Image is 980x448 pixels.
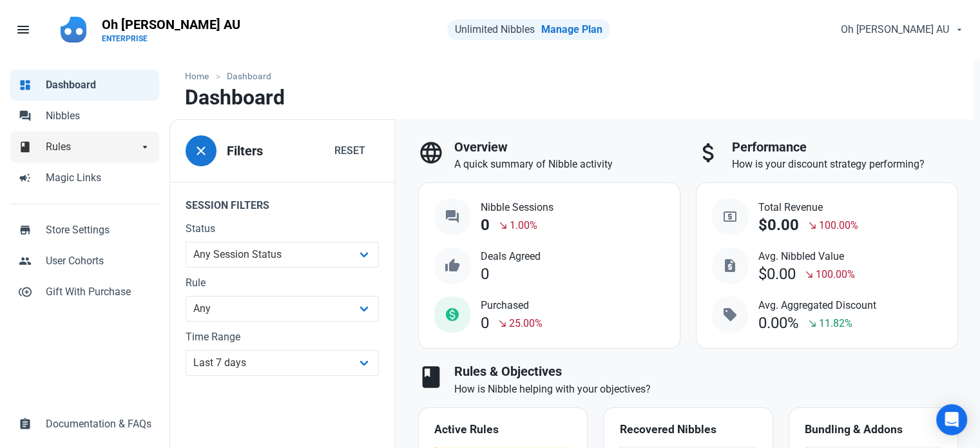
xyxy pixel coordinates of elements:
[46,253,151,269] span: User Cohorts
[193,143,209,159] span: close
[186,329,379,345] label: Time Range
[445,307,460,322] span: monetization_on
[19,108,32,121] span: forum
[46,222,151,238] span: Store Settings
[46,416,151,432] span: Documentation & FAQs
[445,209,460,224] span: question_answer
[10,101,159,131] a: forumNibbles
[498,220,508,231] span: south_east
[19,416,32,429] span: assignment
[19,253,32,266] span: people
[454,157,680,172] p: A quick summary of Nibble activity
[434,424,572,436] h4: Active Rules
[102,34,240,44] p: ENTERPRISE
[10,215,159,246] a: storeStore Settings
[454,140,680,155] h3: Overview
[481,249,541,264] span: Deals Agreed
[185,86,285,109] h1: Dashboard
[19,222,32,235] span: store
[758,249,855,264] span: Avg. Nibbled Value
[46,139,139,155] span: Rules
[510,218,537,233] span: 1.00%
[186,135,216,166] button: close
[139,139,151,152] span: arrow_drop_down
[841,22,949,37] span: Oh [PERSON_NAME] AU
[481,200,553,215] span: Nibble Sessions
[816,267,855,282] span: 100.00%
[10,162,159,193] a: campaignMagic Links
[46,108,151,124] span: Nibbles
[481,315,489,332] div: 0
[19,170,32,183] span: campaign
[758,200,858,215] span: Total Revenue
[722,258,738,273] span: request_quote
[619,424,756,436] h4: Recovered Nibbles
[481,298,543,313] span: Purchased
[936,404,967,435] div: Open Intercom Messenger
[732,140,958,155] h3: Performance
[830,17,972,43] button: Oh [PERSON_NAME] AU
[186,275,379,291] label: Rule
[19,284,32,297] span: control_point_duplicate
[46,284,151,300] span: Gift With Purchase
[46,170,151,186] span: Magic Links
[509,316,543,331] span: 25.00%
[334,143,365,159] span: Reset
[185,70,215,83] a: Home
[169,59,974,86] nav: breadcrumbs
[321,138,379,164] button: Reset
[497,318,508,329] span: south_east
[758,298,876,313] span: Avg. Aggregated Discount
[481,217,490,234] div: 0
[15,22,31,37] span: menu
[10,277,159,307] a: control_point_duplicateGift With Purchase
[418,364,444,390] span: book
[732,157,958,172] p: How is your discount strategy performing?
[455,23,535,35] span: Unlimited Nibbles
[170,182,394,221] legend: Session Filters
[819,316,852,331] span: 11.82%
[418,140,444,166] span: language
[10,409,159,440] a: assignmentDocumentation & FAQs
[46,77,151,93] span: Dashboard
[102,15,240,34] p: Oh [PERSON_NAME] AU
[445,258,460,273] span: thumb_up
[186,221,379,237] label: Status
[227,144,263,159] h3: Filters
[807,220,818,231] span: south_east
[19,139,32,152] span: book
[454,382,958,397] p: How is Nibble helping with your objectives?
[758,217,799,234] div: $0.00
[481,266,489,283] div: 0
[10,70,159,101] a: dashboardDashboard
[758,315,799,332] div: 0.00%
[19,77,32,90] span: dashboard
[804,269,814,280] span: south_east
[10,246,159,277] a: peopleUser Cohorts
[94,10,248,49] a: Oh [PERSON_NAME] AUENTERPRISE
[722,307,738,322] span: sell
[722,209,738,224] span: local_atm
[819,218,858,233] span: 100.00%
[10,131,159,162] a: bookRulesarrow_drop_down
[805,424,942,436] h4: Bundling & Addons
[758,266,796,283] div: $0.00
[696,140,722,166] span: attach_money
[454,364,958,379] h3: Rules & Objectives
[807,318,818,329] span: south_east
[541,23,602,35] a: Manage Plan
